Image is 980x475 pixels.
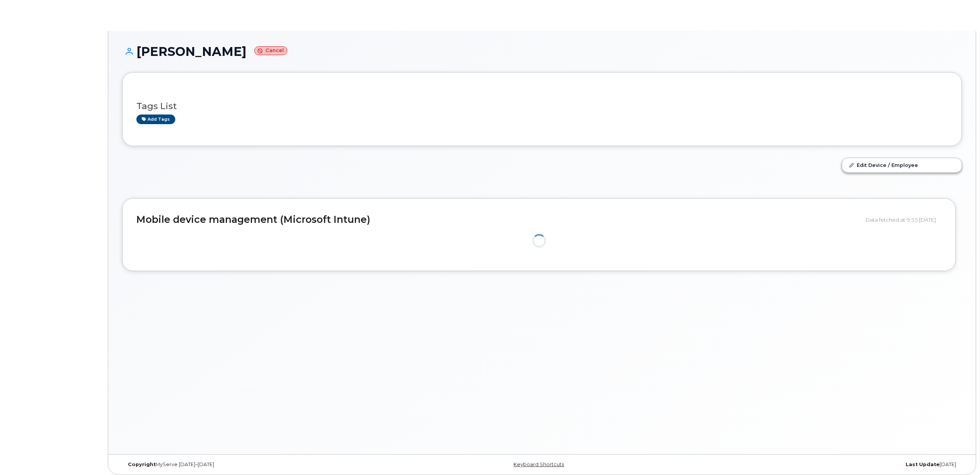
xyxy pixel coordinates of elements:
[513,462,564,467] a: Keyboard Shortcuts
[122,462,402,468] div: MyServe [DATE]–[DATE]
[682,462,962,468] div: [DATE]
[254,46,287,55] small: Cancel
[122,45,962,58] h1: [PERSON_NAME]
[842,158,962,172] a: Edit Device / Employee
[906,462,940,467] strong: Last Update
[136,214,860,225] h2: Mobile device management (Microsoft Intune)
[136,115,175,124] a: Add tags
[128,462,156,467] strong: Copyright
[136,101,948,111] h3: Tags List
[866,212,941,227] div: Data fetched at 9:55 [DATE]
